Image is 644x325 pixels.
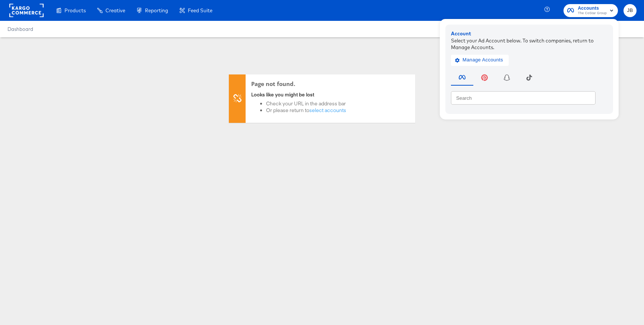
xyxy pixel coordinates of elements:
a: select accounts [309,107,346,114]
li: Check your URL in the address bar [266,100,346,107]
a: Dashboard [7,26,33,32]
span: Reporting [145,7,168,13]
strong: Looks like you might be lost [251,91,314,98]
button: JB [624,4,637,17]
button: Manage Accounts [451,54,509,66]
span: Manage Accounts [457,56,503,64]
strong: Page not found. [251,80,295,87]
span: Creative [105,7,125,13]
div: Select your Ad Account below. To switch companies, return to Manage Accounts. [451,37,607,51]
span: The CoStar Group [578,10,607,16]
span: Feed Suite [188,7,212,13]
span: Products [64,7,86,13]
li: Or please return to [266,107,346,114]
span: Accounts [578,4,607,12]
button: AccountsThe CoStar Group [563,4,618,17]
span: JB [626,6,634,15]
div: Account [451,30,607,37]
